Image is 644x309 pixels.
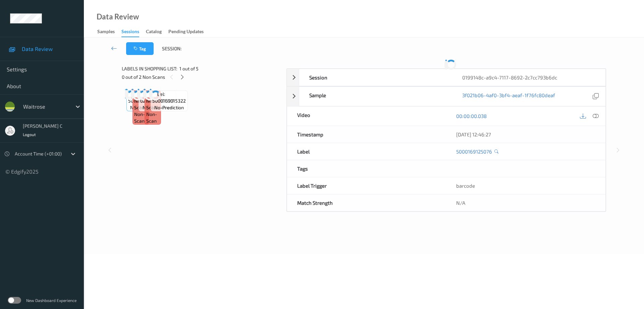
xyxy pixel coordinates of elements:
div: Timestamp [287,126,446,143]
span: Label: Non-Scan [146,91,159,111]
div: Label [287,143,446,160]
a: Catalog [146,27,168,37]
a: 5000169125076 [456,148,492,155]
span: non-scan [134,111,147,124]
div: Sample [299,87,452,106]
div: N/A [446,194,605,211]
span: Session: [162,45,181,52]
div: Data Review [97,13,139,20]
span: no-prediction [143,104,172,111]
div: Match Strength [287,194,446,211]
button: Tag [126,42,154,55]
div: 0199148c-a9c4-7117-8692-2c7cc793b6dc [452,69,605,86]
span: no-prediction [154,104,184,111]
span: Label: 5000169015322 [152,91,186,104]
div: barcode [446,177,605,194]
div: [DATE] 12:46:27 [456,131,595,138]
div: 0 out of 2 Non Scans [122,73,282,81]
div: Video [287,107,446,126]
span: 1 out of 5 [179,65,199,72]
span: non-scan [146,111,159,124]
a: 00:00:00.038 [456,113,487,119]
span: Label: Non-Scan [134,91,147,111]
div: Label Trigger [287,177,446,194]
div: Session [299,69,452,86]
div: Session0199148c-a9c4-7117-8692-2c7cc793b6dc [287,69,606,86]
a: Pending Updates [168,27,210,37]
div: Catalog [146,28,162,37]
span: Labels in shopping list: [122,65,177,72]
div: Samples [97,28,115,37]
a: Samples [97,27,121,37]
a: Sessions [121,27,146,37]
div: Sample3f021b06-4af0-3bf4-aeaf-1f76fc80deaf [287,86,606,106]
a: 3f021b06-4af0-3bf4-aeaf-1f76fc80deaf [462,92,555,101]
div: Sessions [121,28,139,37]
span: no-prediction [130,104,160,111]
div: Tags [287,160,446,177]
div: Pending Updates [168,28,204,37]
